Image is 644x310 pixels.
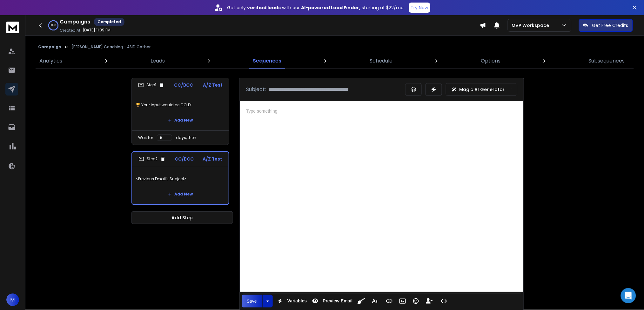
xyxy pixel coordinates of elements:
[136,96,225,114] p: 🏆 Your input would be GOLD!
[460,86,505,93] p: Magic AI Generator
[621,288,636,303] div: Open Intercom Messenger
[355,295,367,307] button: Clean HTML
[138,156,166,162] div: Step 2
[174,82,193,88] p: CC/BCC
[309,295,354,307] button: Preview Email
[253,57,282,65] p: Sequences
[60,28,81,33] p: Created At:
[411,4,428,11] p: Try Now
[383,295,395,307] button: Insert Link (⌘K)
[286,298,308,304] span: Variables
[131,211,233,224] button: Add Step
[274,295,308,307] button: Variables
[71,44,151,49] p: [PERSON_NAME] Coaching - ASID Gather
[247,4,281,11] strong: verified leads
[592,22,628,29] p: Get Free Credits
[585,53,629,69] a: Subsequences
[6,22,19,33] img: logo
[147,53,169,69] a: Leads
[477,53,504,69] a: Options
[39,57,62,65] p: Analytics
[397,295,409,307] button: Insert Image (⌘P)
[249,53,285,69] a: Sequences
[136,170,225,188] p: <Previous Email's Subject>
[423,295,435,307] button: Insert Unsubscribe Link
[369,295,381,307] button: More Text
[370,57,392,65] p: Schedule
[94,18,124,26] div: Completed
[410,295,422,307] button: Emoticons
[151,57,165,65] p: Leads
[579,19,633,32] button: Get Free Credits
[131,78,229,145] li: Step1CC/BCCA/Z Test🏆 Your input would be GOLD!Add NewWait fordays, then
[203,82,223,88] p: A/Z Test
[163,188,198,201] button: Add New
[321,298,354,304] span: Preview Email
[6,294,19,306] button: M
[60,18,90,26] h1: Campaigns
[301,4,361,11] strong: AI-powered Lead Finder,
[38,44,61,49] button: Campaign
[138,82,164,88] div: Step 1
[83,28,111,33] p: [DATE] 11:39 PM
[438,295,450,307] button: Code View
[138,135,153,140] p: Wait for
[203,156,222,162] p: A/Z Test
[131,151,229,205] li: Step2CC/BCCA/Z Test<Previous Email's Subject>Add New
[446,83,517,96] button: Magic AI Generator
[163,114,198,127] button: Add New
[366,53,396,69] a: Schedule
[176,135,196,140] p: days, then
[409,3,430,13] button: Try Now
[175,156,194,162] p: CC/BCC
[36,53,66,69] a: Analytics
[589,57,625,65] p: Subsequences
[227,4,404,11] p: Get only with our starting at $22/mo
[481,57,500,65] p: Options
[51,23,56,27] p: 100 %
[242,295,262,307] button: Save
[246,86,266,93] p: Subject:
[512,22,552,29] p: MVP Workspace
